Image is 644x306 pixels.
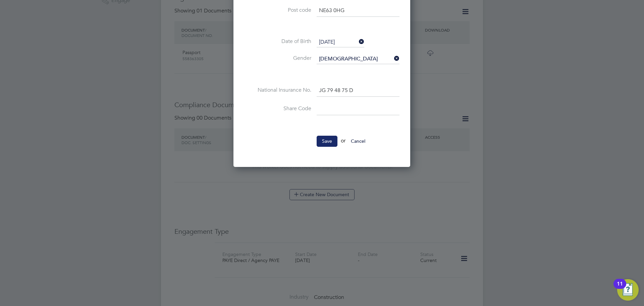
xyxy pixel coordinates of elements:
label: Gender [244,55,311,62]
div: 11 [617,284,623,293]
button: Open Resource Center, 11 new notifications [617,279,639,301]
input: Select one [317,37,364,47]
label: Share Code [244,105,311,112]
label: Post code [244,7,311,14]
button: Cancel [345,136,371,146]
label: Date of Birth [244,38,311,45]
li: or [244,136,399,153]
label: National Insurance No. [244,87,311,94]
button: Save [317,136,337,146]
input: Select one [317,54,399,64]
